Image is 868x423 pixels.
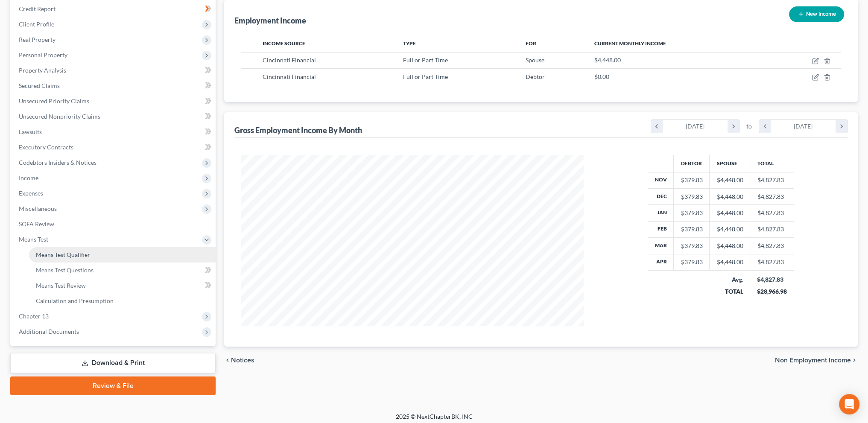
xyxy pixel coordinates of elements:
i: chevron_right [836,120,847,133]
a: Means Test Questions [29,263,216,278]
button: New Income [789,6,844,22]
span: Secured Claims [19,82,60,89]
span: Client Profile [19,20,54,28]
span: Current Monthly Income [594,40,666,47]
span: Cincinnati Financial [263,56,316,64]
td: $4,827.83 [750,221,794,237]
div: $4,448.00 [716,225,743,233]
div: [DATE] [663,120,728,133]
span: $0.00 [594,73,609,80]
div: $4,448.00 [716,176,743,184]
a: Means Test Review [29,278,216,293]
th: Nov [648,172,674,188]
span: Non Employment Income [775,357,851,364]
span: Means Test Questions [36,266,94,274]
span: Income Source [263,40,305,47]
a: Credit Report [12,1,216,17]
div: $379.83 [681,258,702,266]
div: $4,448.00 [716,209,743,217]
span: For [526,40,536,47]
span: Means Test Qualifier [36,251,90,258]
div: $28,966.98 [757,287,787,296]
a: Property Analysis [12,63,216,78]
span: Notices [231,357,254,364]
span: Spouse [526,56,544,64]
a: Executory Contracts [12,140,216,155]
span: Codebtors Insiders & Notices [19,159,96,166]
a: Calculation and Presumption [29,293,216,309]
span: Cincinnati Financial [263,73,316,80]
i: chevron_left [224,357,231,364]
span: Type [403,40,416,47]
a: Review & File [10,376,216,395]
div: Gross Employment Income By Month [234,125,362,135]
a: Download & Print [10,353,216,373]
a: Means Test Qualifier [29,247,216,263]
span: Additional Documents [19,328,79,335]
th: Debtor [674,155,710,172]
i: chevron_right [851,357,858,364]
th: Total [750,155,794,172]
div: $4,827.83 [757,275,787,284]
th: Feb [648,221,674,237]
td: $4,827.83 [750,172,794,188]
span: Full or Part Time [403,56,448,64]
div: $379.83 [681,209,702,217]
i: chevron_left [759,120,771,133]
th: Mar [648,238,674,254]
div: $4,448.00 [716,193,743,201]
div: $379.83 [681,225,702,233]
span: Unsecured Nonpriority Claims [19,113,100,120]
span: Full or Part Time [403,73,448,80]
span: Miscellaneous [19,205,57,212]
th: Apr [648,254,674,270]
span: to [746,122,752,131]
th: Dec [648,188,674,204]
span: Means Test Review [36,282,86,289]
div: $379.83 [681,242,702,250]
span: Expenses [19,190,43,197]
td: $4,827.83 [750,188,794,204]
td: $4,827.83 [750,238,794,254]
a: Lawsuits [12,124,216,140]
span: Chapter 13 [19,312,49,320]
span: Calculation and Presumption [36,297,114,304]
div: Open Intercom Messenger [839,394,859,414]
span: Real Property [19,36,56,43]
a: Secured Claims [12,78,216,93]
span: Personal Property [19,51,67,58]
span: Lawsuits [19,128,42,135]
span: Property Analysis [19,67,66,74]
div: Avg. [716,275,743,284]
td: $4,827.83 [750,254,794,270]
span: Debtor [526,73,545,80]
th: Jan [648,205,674,221]
a: SOFA Review [12,216,216,232]
i: chevron_left [651,120,663,133]
button: chevron_left Notices [224,357,254,364]
span: Unsecured Priority Claims [19,97,89,105]
span: Credit Report [19,5,56,12]
div: [DATE] [771,120,836,133]
div: TOTAL [716,287,743,296]
div: $379.83 [681,176,702,184]
div: Employment Income [234,15,306,26]
div: $4,448.00 [716,258,743,266]
i: chevron_right [728,120,739,133]
span: Executory Contracts [19,143,73,151]
span: Income [19,174,38,181]
span: Means Test [19,236,48,243]
td: $4,827.83 [750,205,794,221]
span: SOFA Review [19,220,54,228]
div: $379.83 [681,193,702,201]
div: $4,448.00 [716,242,743,250]
th: Spouse [710,155,750,172]
a: Unsecured Nonpriority Claims [12,109,216,124]
button: Non Employment Income chevron_right [775,357,858,364]
span: $4,448.00 [594,56,621,64]
a: Unsecured Priority Claims [12,93,216,109]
